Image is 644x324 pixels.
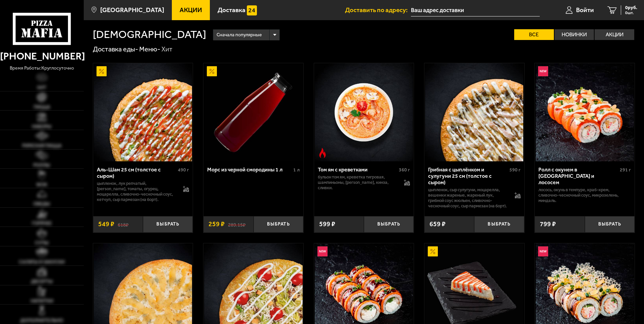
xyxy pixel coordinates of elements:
span: 490 г [178,167,189,173]
div: Том ям с креветками [318,166,397,173]
span: Сначала популярные [217,29,262,41]
span: 1 л [293,167,300,173]
img: Морс из черной смородины 1 л [204,63,302,161]
span: Войти [576,7,594,13]
span: Римская пицца [22,143,62,148]
img: Акционный [97,66,107,76]
div: Аль-Шам 25 см (толстое с сыром) [97,166,177,179]
span: WOK [36,182,47,187]
label: Новинки [555,29,594,40]
span: Салаты и закуски [19,259,65,264]
span: Доставка [218,7,245,13]
a: Доставка еды- [93,45,138,53]
p: цыпленок, сыр сулугуни, моцарелла, вешенки жареные, жареный лук, грибной соус Жюльен, сливочно-че... [428,187,508,209]
div: Грибная с цыплёнком и сулугуни 25 см (толстое с сыром) [428,166,508,186]
img: Новинка [317,246,328,256]
span: Десерты [31,279,53,284]
span: Доставить по адресу: [345,7,411,13]
img: Грибная с цыплёнком и сулугуни 25 см (толстое с сыром) [425,63,523,161]
a: АкционныйМорс из черной смородины 1 л [203,63,303,161]
a: НовинкаРолл с окунем в темпуре и лососем [535,63,635,161]
span: Хит [37,85,46,90]
span: 659 ₽ [429,221,446,228]
span: 799 ₽ [540,221,556,228]
span: 360 г [399,167,410,173]
button: Выбрать [254,216,303,233]
p: бульон том ям, креветка тигровая, шампиньоны, [PERSON_NAME], кинза, сливки. [318,174,397,191]
a: Меню- [139,45,160,53]
p: цыпленок, лук репчатый, [PERSON_NAME], томаты, огурец, моцарелла, сливочно-чесночный соус, кетчуп... [97,181,177,202]
s: 618 ₽ [118,221,128,228]
img: Ролл с окунем в темпуре и лососем [536,63,634,161]
button: Выбрать [474,216,524,233]
span: Акции [180,7,202,13]
img: Акционный [428,246,438,256]
span: 549 ₽ [98,221,114,228]
img: Острое блюдо [317,148,328,158]
div: Морс из черной смородины 1 л [207,166,292,173]
img: 15daf4d41897b9f0e9f617042186c801.svg [247,5,257,15]
a: Грибная с цыплёнком и сулугуни 25 см (толстое с сыром) [424,63,524,161]
label: Все [514,29,554,40]
div: Ролл с окунем в [GEOGRAPHIC_DATA] и лососем [538,166,618,186]
img: Новинка [538,66,548,76]
span: Роллы [33,163,50,167]
span: 259 ₽ [209,221,225,228]
span: Горячее [32,221,52,226]
span: Напитки [31,298,53,303]
span: Дополнительно [20,318,63,323]
span: 599 ₽ [319,221,335,228]
span: Супы [35,240,49,245]
h1: [DEMOGRAPHIC_DATA] [93,29,206,40]
span: 0 руб. [625,5,637,10]
span: [GEOGRAPHIC_DATA] [100,7,164,13]
div: Хит [161,45,173,54]
img: Том ям с креветками [315,63,413,161]
span: Пицца [34,105,50,109]
span: 291 г [620,167,631,173]
span: Наборы [32,124,51,129]
img: Новинка [538,246,548,256]
span: 590 г [509,167,521,173]
button: Выбрать [143,216,193,233]
a: АкционныйАль-Шам 25 см (толстое с сыром) [93,63,193,161]
button: Выбрать [364,216,414,233]
span: 0 шт. [625,11,637,15]
a: Острое блюдоТом ям с креветками [314,63,414,161]
s: 289.15 ₽ [228,221,245,228]
p: лосось, окунь в темпуре, краб-крем, сливочно-чесночный соус, микрозелень, миндаль. [538,187,631,203]
button: Выбрать [585,216,635,233]
span: Обеды [33,201,50,206]
img: Аль-Шам 25 см (толстое с сыром) [94,63,192,161]
input: Ваш адрес доставки [411,4,540,16]
label: Акции [595,29,634,40]
img: Акционный [207,66,217,76]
